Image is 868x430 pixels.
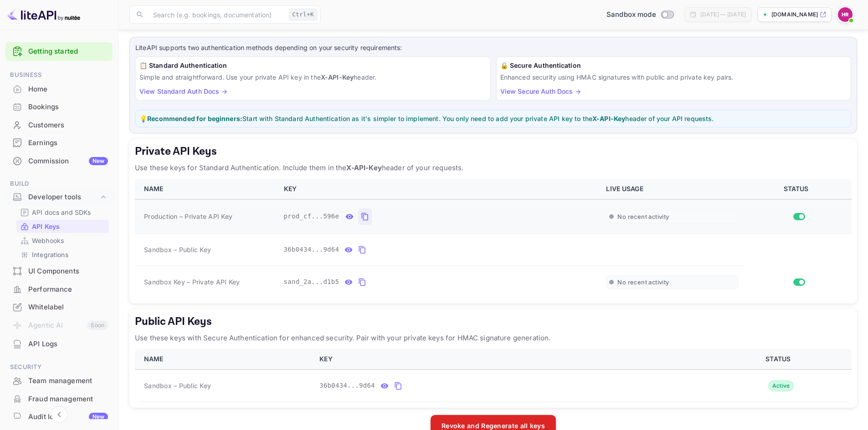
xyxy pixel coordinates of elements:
p: 💡 Start with Standard Authentication as it's simpler to implement. You only need to add your priv... [139,114,847,123]
div: Integrations [16,248,109,261]
div: New [89,413,108,421]
span: Production – Private API Key [144,212,232,221]
strong: X-API-Key [346,163,381,172]
span: Business [5,70,113,80]
a: View Secure Auth Docs → [500,87,581,95]
table: public api keys table [135,349,852,402]
div: Whitelabel [28,302,108,313]
a: Getting started [28,46,108,57]
p: Integrations [32,250,68,259]
th: STATUS [744,179,852,199]
span: No recent activity [617,213,669,221]
a: Customers [5,116,113,133]
div: Switch to Production mode [603,10,677,20]
a: API docs and SDKs [20,207,105,217]
a: Whitelabel [5,298,113,315]
p: API Keys [32,222,60,231]
div: API Logs [28,339,108,349]
table: private api keys table [135,179,852,298]
th: LIVE USAGE [601,179,744,199]
p: Webhooks [32,236,64,245]
div: UI Components [28,266,108,277]
div: Commission [28,156,108,167]
span: prod_cf...596e [284,212,339,221]
a: UI Components [5,263,113,279]
p: Use these keys with Secure Authentication for enhanced security. Pair with your private keys for ... [135,333,852,344]
th: NAME [135,179,278,199]
th: STATUS [708,349,852,369]
div: Getting started [5,42,113,61]
div: Customers [28,120,108,131]
span: Sandbox – Public Key [144,381,211,390]
a: Home [5,81,113,97]
span: Sandbox – Public Key [144,245,211,254]
span: Sandbox Key – Private API Key [144,278,240,286]
h5: Public API Keys [135,314,852,329]
div: Earnings [28,138,108,148]
div: Performance [5,281,113,298]
span: Security [5,362,113,372]
a: Team management [5,372,113,389]
div: Performance [28,284,108,295]
div: API Keys [16,220,109,233]
a: Audit logsNew [5,408,113,425]
th: KEY [278,179,601,199]
p: Use these keys for Standard Authentication. Include them in the header of your requests. [135,162,852,173]
div: Home [5,81,113,98]
h5: Private API Keys [135,144,852,159]
div: API docs and SDKs [16,206,109,219]
strong: X-API-Key [321,73,354,81]
img: Hugo Ruano [838,7,853,22]
div: Audit logs [28,412,108,422]
strong: Recommended for beginners: [147,115,242,122]
div: [DATE] — [DATE] [700,10,746,19]
a: Bookings [5,98,113,115]
th: KEY [314,349,708,369]
div: Fraud management [5,390,113,408]
a: CommissionNew [5,152,113,169]
span: Sandbox mode [606,10,656,20]
a: View Standard Auth Docs → [139,87,227,95]
div: Audit logsNew [5,408,113,426]
img: LiteAPI logo [7,7,80,22]
div: Bookings [28,102,108,112]
h6: 🔒 Secure Authentication [500,61,847,71]
a: Webhooks [20,236,105,245]
div: Customers [5,116,113,134]
div: Fraud management [28,394,108,405]
div: Home [28,84,108,95]
div: Team management [28,376,108,386]
a: Performance [5,281,113,298]
a: Integrations [20,250,105,259]
div: Active [768,380,794,391]
div: CommissionNew [5,152,113,170]
span: 36b0434...9d64 [284,245,339,254]
input: Search (e.g. bookings, documentation) [148,5,285,24]
a: Fraud management [5,390,113,407]
span: sand_2a...d1b5 [284,277,339,287]
div: Team management [5,372,113,390]
div: Ctrl+K [289,9,317,20]
div: Developer tools [28,192,99,202]
div: New [89,157,108,165]
div: Webhooks [16,234,109,247]
div: Developer tools [5,189,113,205]
p: API docs and SDKs [32,207,91,217]
h6: 📋 Standard Authentication [139,61,487,71]
a: API Logs [5,335,113,352]
p: Simple and straightforward. Use your private API key in the header. [139,72,487,82]
span: No recent activity [617,278,669,286]
p: Enhanced security using HMAC signatures with public and private key pairs. [500,72,847,82]
div: API Logs [5,335,113,353]
div: Earnings [5,134,113,152]
button: Collapse navigation [51,406,67,423]
th: NAME [135,349,314,369]
div: UI Components [5,263,113,280]
div: Whitelabel [5,298,113,316]
span: 36b0434...9d64 [319,381,375,390]
p: [DOMAIN_NAME] [771,10,818,19]
div: Bookings [5,98,113,116]
span: Build [5,179,113,189]
a: Earnings [5,134,113,151]
a: API Keys [20,222,105,231]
